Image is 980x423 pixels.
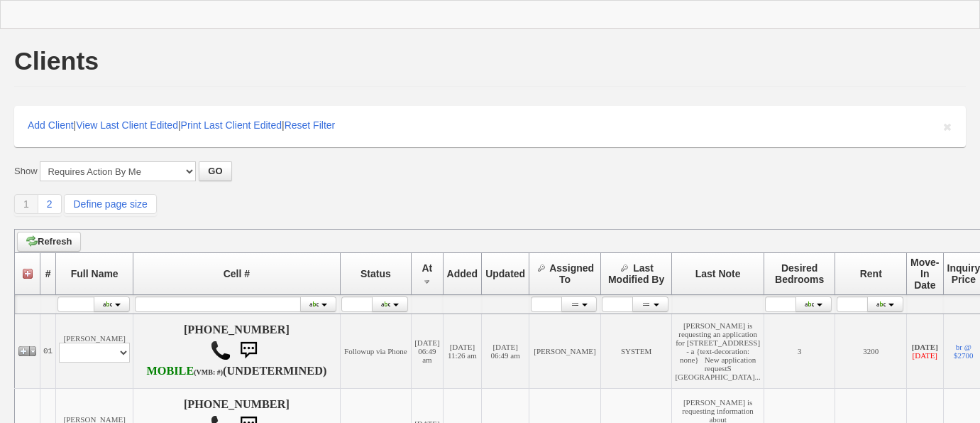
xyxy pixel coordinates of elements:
[14,165,38,178] label: Show
[76,119,178,131] a: View Last Client Edited
[194,368,223,376] font: (VMB: #)
[447,268,478,279] span: Added
[38,194,62,214] a: 2
[412,314,443,389] td: [DATE] 06:49 am
[56,314,133,389] td: [PERSON_NAME]
[285,119,336,131] a: Reset Filter
[14,194,38,214] a: 1
[860,268,882,279] span: Rent
[549,262,594,285] span: Assigned To
[485,268,525,279] span: Updated
[954,343,974,360] a: br @ $2700
[234,336,263,365] img: sms.png
[224,268,250,279] span: Cell #
[146,365,223,378] b: T-Mobile USA, Inc.
[136,323,336,379] h4: [PHONE_NUMBER] (UNDETERMINED)
[672,314,764,389] td: [PERSON_NAME] is requesting an application for [STREET_ADDRESS] - a {text-decoration: none} New a...
[835,314,907,389] td: 3200
[146,365,194,378] font: MOBILE
[210,340,231,361] img: call.png
[443,314,482,389] td: [DATE] 11:26 am
[181,119,282,131] a: Print Last Client Edited
[482,314,529,389] td: [DATE] 06:49 am
[912,343,938,351] b: [DATE]
[14,48,99,74] h1: Clients
[913,351,937,360] font: [DATE]
[910,257,939,291] span: Move-In Date
[422,262,432,274] span: At
[764,314,835,389] td: 3
[340,314,412,389] td: Followup via Phone
[40,314,56,389] td: 01
[40,253,56,295] th: #
[529,314,601,389] td: [PERSON_NAME]
[71,268,119,279] span: Full Name
[600,314,672,389] td: SYSTEM
[64,194,156,214] a: Define page size
[608,262,664,285] span: Last Modified By
[695,268,741,279] span: Last Note
[17,232,81,252] a: Refresh
[199,161,231,181] button: GO
[14,106,966,147] div: | | |
[360,268,391,279] span: Status
[775,262,824,285] span: Desired Bedrooms
[28,119,74,131] a: Add Client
